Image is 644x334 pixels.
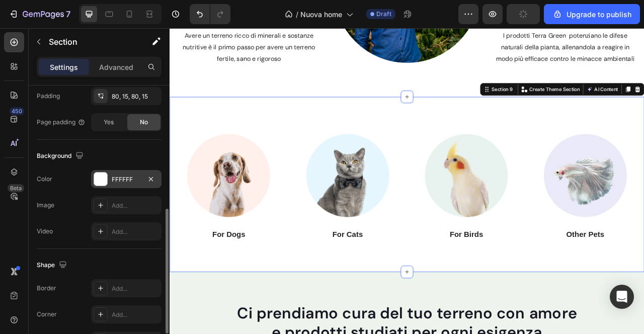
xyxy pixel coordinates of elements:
p: 7 [66,8,70,20]
p: Section [49,36,131,48]
img: Alt Image [167,128,286,247]
div: Section 9 [408,73,439,82]
button: AI Content [528,72,573,84]
div: Corner [37,310,57,319]
div: Add... [112,310,159,319]
span: / [296,9,298,20]
div: Page padding [37,118,86,127]
div: Color [37,175,52,184]
span: Yes [104,118,114,127]
div: Add... [112,284,159,293]
p: Settings [50,62,78,72]
div: FFFFFF [112,175,141,184]
div: Video [37,227,53,236]
div: 450 [10,107,24,115]
div: Beta [8,184,24,192]
div: Background [37,149,86,163]
span: Draft [376,10,391,19]
div: Add... [112,227,159,236]
div: Open Intercom Messenger [610,285,634,309]
div: Image [37,201,54,210]
img: Alt Image [15,128,135,247]
p: I prodotti Terra Green potenziano le difese naturali della pianta, allenandola a reagire in modo ... [411,3,595,46]
iframe: Design area [170,28,644,334]
button: Upgrade to publish [544,4,640,24]
div: Padding [37,92,60,101]
img: Alt Image [317,128,437,247]
p: For Birds [311,257,444,269]
p: Create Theme Section [457,73,522,82]
div: Border [37,284,56,293]
button: 7 [4,4,75,24]
div: Add... [112,201,159,210]
div: Undo/Redo [190,4,230,24]
span: No [140,118,148,127]
img: Alt Image [469,128,589,247]
p: For Cats [160,257,293,269]
p: For Dogs [9,257,142,269]
p: Advanced [99,62,133,72]
p: Other Pets [462,257,596,269]
div: Shape [37,259,69,272]
div: Upgrade to publish [552,9,631,20]
div: 80, 15, 80, 15 [112,92,159,101]
span: Nuova home [300,9,342,20]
